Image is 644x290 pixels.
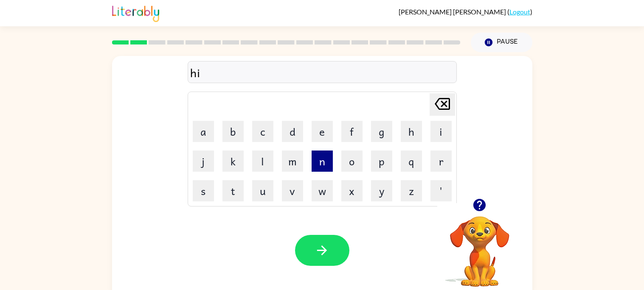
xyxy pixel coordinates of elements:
[430,180,452,201] button: '
[193,180,214,201] button: s
[193,151,214,172] button: j
[312,151,333,172] button: n
[312,180,333,201] button: w
[401,151,422,172] button: q
[341,121,363,142] button: f
[112,3,159,22] img: Literably
[312,121,333,142] button: e
[282,180,303,201] button: v
[341,151,363,172] button: o
[222,151,244,172] button: k
[401,180,422,201] button: z
[401,121,422,142] button: h
[193,121,214,142] button: a
[399,8,532,16] div: ( )
[252,121,273,142] button: c
[341,180,363,201] button: x
[252,151,273,172] button: l
[430,151,452,172] button: r
[471,33,532,52] button: Pause
[252,180,273,201] button: u
[430,121,452,142] button: i
[399,8,507,16] span: [PERSON_NAME] [PERSON_NAME]
[371,180,392,201] button: y
[190,64,454,81] div: hi
[509,8,530,16] a: Logout
[371,121,392,142] button: g
[371,151,392,172] button: p
[282,151,303,172] button: m
[222,180,244,201] button: t
[437,203,522,288] video: Your browser must support playing .mp4 files to use Literably. Please try using another browser.
[222,121,244,142] button: b
[282,121,303,142] button: d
